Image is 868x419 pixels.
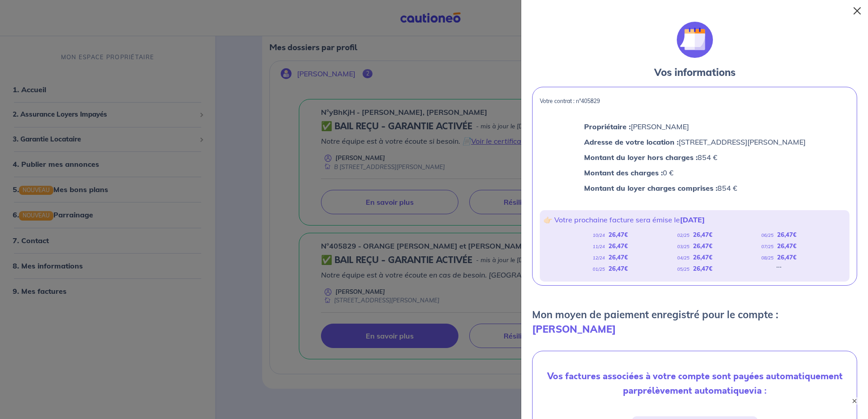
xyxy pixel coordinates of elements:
strong: Vos informations [654,66,736,79]
em: 10/24 [593,232,605,238]
p: Votre contrat : n°405829 [540,98,849,104]
p: [PERSON_NAME] [584,121,806,132]
button: × [850,396,859,405]
em: 07/25 [761,244,774,250]
strong: 26,47 € [777,254,797,261]
em: 01/25 [593,266,605,272]
p: Mon moyen de paiement enregistré pour le compte : [532,307,857,336]
strong: 26,47 € [609,231,628,238]
strong: Adresse de votre location : [584,137,679,146]
em: 12/24 [593,255,605,261]
img: illu_calendar.svg [677,22,713,58]
div: ... [776,263,782,274]
em: 11/24 [593,244,605,250]
p: 👉🏻 Votre prochaine facture sera émise le [543,214,846,226]
strong: Propriétaire : [584,122,631,131]
p: Vos factures associées à votre compte sont payées automatiquement par via : [540,369,849,398]
p: 854 € [584,151,806,163]
strong: 26,47 € [609,265,628,272]
p: 0 € [584,167,806,179]
strong: Montant du loyer hors charges : [584,153,698,162]
em: 03/25 [677,244,689,250]
em: 04/25 [677,255,689,261]
p: [STREET_ADDRESS][PERSON_NAME] [584,136,806,148]
strong: 26,47 € [693,242,712,250]
strong: 26,47 € [693,265,712,272]
em: 02/25 [677,232,689,238]
strong: 26,47 € [693,254,712,261]
strong: Montant des charges : [584,168,663,177]
em: 08/25 [761,255,774,261]
em: 06/25 [761,232,774,238]
strong: 26,47 € [777,231,797,238]
strong: 26,47 € [777,242,797,250]
button: Close [850,4,864,18]
strong: 26,47 € [693,231,712,238]
p: 854 € [584,182,806,194]
strong: 26,47 € [609,242,628,250]
em: 05/25 [677,266,689,272]
strong: [DATE] [680,215,705,224]
strong: 26,47 € [609,254,628,261]
strong: Montant du loyer charges comprises : [584,184,717,193]
strong: [PERSON_NAME] [532,323,616,335]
